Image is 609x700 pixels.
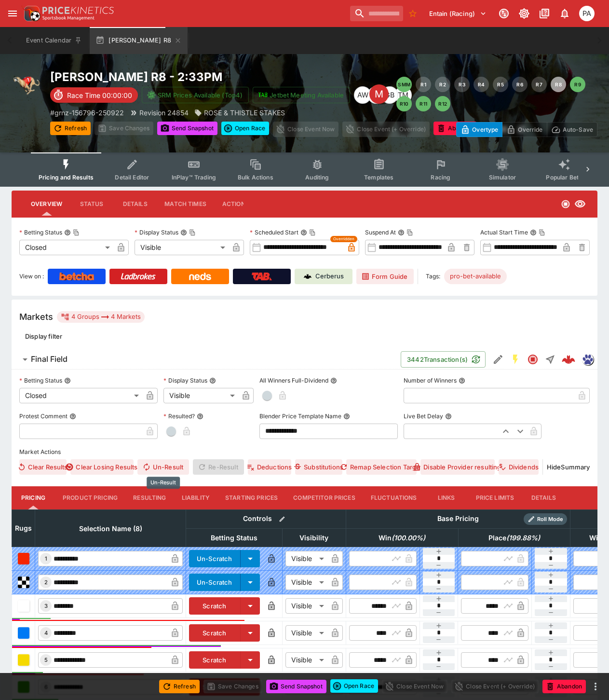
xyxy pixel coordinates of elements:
div: Show/hide Price Roll mode configuration. [524,513,567,525]
span: Simulator [489,174,516,181]
button: Override [502,122,547,137]
button: R4 [474,77,489,92]
button: Overtype [456,122,502,137]
img: logo-cerberus--red.svg [562,353,575,366]
button: Liability [174,486,217,509]
span: Templates [364,174,393,181]
button: Product Pricing [55,486,125,509]
button: Closed [524,351,541,368]
div: Start From [456,122,597,137]
img: Betcha [59,273,94,280]
p: Revision 24854 [139,108,189,118]
img: TabNZ [252,273,272,280]
div: Visible [285,652,327,668]
button: Actions [214,192,257,216]
div: ROSE & THISTLE STAKES [194,108,285,118]
button: Betting StatusCopy To Clipboard [64,229,71,236]
button: Links [425,486,468,509]
div: Visible [135,240,229,255]
button: Abandon [433,122,477,135]
button: Copy To Clipboard [189,229,196,236]
input: search [350,6,403,21]
div: Un-Result [147,477,180,489]
div: Tristan Matheson [394,86,412,104]
label: Market Actions [19,445,590,459]
button: Scheduled StartCopy To Clipboard [300,229,307,236]
button: Copy To Clipboard [406,229,413,236]
button: SGM Enabled [507,351,524,368]
button: Dividends [499,459,539,475]
img: greyhound_racing.png [12,69,42,100]
button: [PERSON_NAME] R8 [90,27,188,54]
p: Protest Comment [19,412,68,420]
nav: pagination navigation [396,77,597,111]
button: All Winners Full-Dividend [330,377,337,384]
button: Open Race [330,679,378,693]
button: Pricing [12,486,55,509]
div: 15b3ba57-16b0-4927-ab59-b6aac590346c [562,353,575,366]
button: Live Bet Delay [445,413,452,420]
button: Copy To Clipboard [309,229,316,236]
button: Peter Addley [576,3,597,24]
em: ( 100.00 %) [392,532,425,544]
span: Re-Result [193,459,244,475]
span: 5 [42,657,50,663]
th: Rugs [12,509,35,547]
img: Cerberus [304,273,311,280]
div: Betting Target: cerberus [444,269,507,284]
p: Override [518,124,542,135]
div: Edit Meeting [369,84,389,104]
button: Un-Scratch [189,574,241,591]
span: Mark an event as closed and abandoned. [542,681,586,690]
label: View on : [19,269,44,284]
p: Betting Status [19,228,62,236]
button: open drawer [4,5,21,22]
span: Visibility [289,532,339,544]
div: Gary Brigginshaw [381,86,398,104]
p: Suspend At [365,228,396,236]
span: Place(199.88%) [478,532,551,544]
button: Resulting [125,486,174,509]
button: Send Snapshot [266,680,326,693]
span: 1 [43,555,49,562]
button: Event Calendar [20,27,88,54]
span: Betting Status [200,532,268,544]
button: Straight [541,351,559,368]
button: Un-Scratch [189,550,241,567]
span: pro-bet-available [444,272,507,281]
a: 15b3ba57-16b0-4927-ab59-b6aac590346c [559,350,578,369]
span: 2 [42,579,50,586]
img: jetbet-logo.svg [258,90,268,100]
a: Form Guide [356,269,414,284]
img: Sportsbook Management [42,16,95,20]
span: Roll Mode [533,515,567,523]
div: Base Pricing [433,513,483,525]
button: Price Limits [468,486,522,509]
a: Cerberus [295,269,352,284]
span: Auditing [305,174,329,181]
button: more [590,681,601,692]
button: Status [70,192,113,216]
button: R6 [512,77,528,92]
p: Copy To Clipboard [50,108,124,118]
button: Open Race [221,122,269,135]
button: Details [113,192,157,216]
span: 3 [42,603,50,609]
button: Display filter [19,329,68,344]
div: Closed [19,240,113,255]
button: Clear Losing Results [70,459,134,475]
button: Betting Status [64,377,71,384]
span: Selection Name (8) [68,523,153,535]
button: Fluctuations [363,486,425,509]
svg: Closed [527,354,539,365]
button: Documentation [536,5,553,22]
button: Display StatusCopy To Clipboard [180,229,187,236]
button: Resulted? [197,413,203,420]
div: Visible [285,625,327,641]
p: Number of Winners [404,376,457,384]
button: Details [522,486,565,509]
h2: Copy To Clipboard [50,69,369,84]
p: Display Status [135,228,178,236]
span: Bulk Actions [238,174,273,181]
button: Auto-Save [547,122,597,137]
